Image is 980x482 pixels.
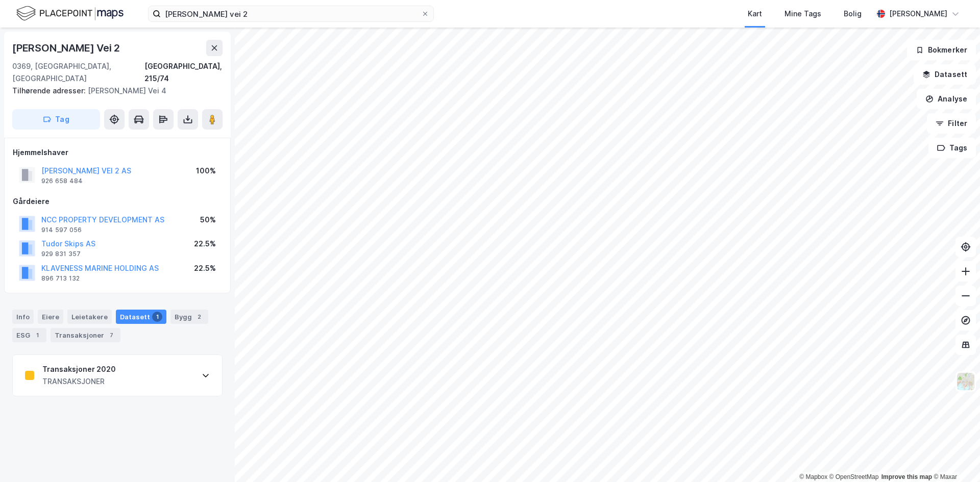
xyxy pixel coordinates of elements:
[12,85,214,97] div: [PERSON_NAME] Vei 4
[161,6,421,21] input: Søk på adresse, matrikkel, gårdeiere, leietakere eller personer
[144,60,223,85] div: [GEOGRAPHIC_DATA], 215/74
[12,109,100,130] button: Tag
[914,64,976,85] button: Datasett
[785,8,821,20] div: Mine Tags
[929,433,980,482] div: Kontrollprogram for chat
[13,146,222,159] div: Hjemmelshaver
[41,250,81,258] div: 929 831 357
[196,165,216,177] div: 100%
[917,89,976,109] button: Analyse
[32,330,42,340] div: 1
[889,8,947,20] div: [PERSON_NAME]
[116,310,166,324] div: Datasett
[41,177,83,185] div: 926 658 484
[194,262,216,274] div: 22.5%
[13,195,222,208] div: Gårdeiere
[170,310,208,324] div: Bygg
[927,113,976,134] button: Filter
[194,312,204,322] div: 2
[12,60,144,85] div: 0369, [GEOGRAPHIC_DATA], [GEOGRAPHIC_DATA]
[38,310,63,324] div: Eiere
[106,330,116,340] div: 7
[929,433,980,482] iframe: Chat Widget
[829,473,879,480] a: OpenStreetMap
[42,375,116,388] div: TRANSAKSJONER
[41,226,82,234] div: 914 597 056
[67,310,112,324] div: Leietakere
[152,312,162,322] div: 1
[844,8,862,20] div: Bolig
[907,40,976,60] button: Bokmerker
[51,328,120,342] div: Transaksjoner
[12,328,46,342] div: ESG
[956,372,975,391] img: Z
[194,238,216,250] div: 22.5%
[799,473,827,480] a: Mapbox
[12,86,88,95] span: Tilhørende adresser:
[16,5,124,22] img: logo.f888ab2527a4732fd821a326f86c7f29.svg
[200,214,216,226] div: 50%
[12,40,122,56] div: [PERSON_NAME] Vei 2
[881,473,932,480] a: Improve this map
[748,8,762,20] div: Kart
[42,363,116,375] div: Transaksjoner 2020
[41,274,80,283] div: 896 713 132
[12,310,34,324] div: Info
[928,138,976,158] button: Tags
